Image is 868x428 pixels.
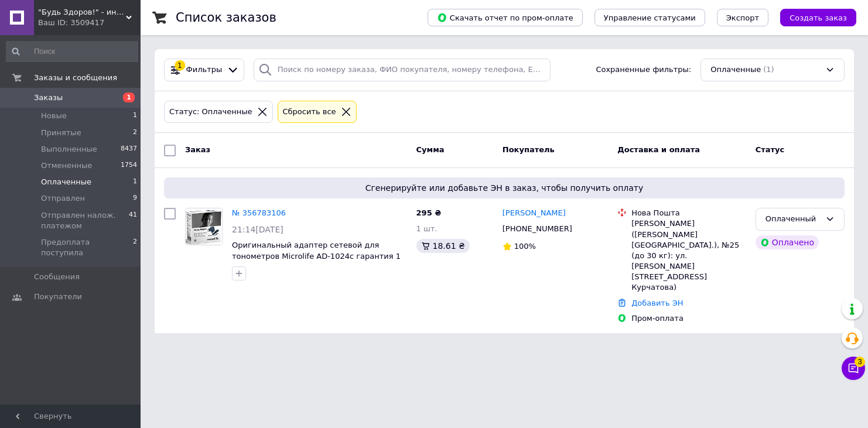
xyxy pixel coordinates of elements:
[842,357,865,380] button: Чат с покупателем3
[631,299,683,307] a: Добавить ЭН
[768,13,856,22] a: Создать заказ
[437,12,573,23] span: Скачать отчет по пром-оплате
[133,177,137,187] span: 1
[232,241,401,271] a: Оригинальный адаптер сетевой для тонометров Microlife AD-1024c гарантия 1 год
[41,193,85,204] span: Отправлен
[185,208,223,245] a: Фото товару
[34,292,82,302] span: Покупатели
[514,242,536,251] span: 100%
[500,221,575,237] div: [PHONE_NUMBER]
[6,41,138,62] input: Поиск
[631,208,746,218] div: Нова Пошта
[726,13,759,22] span: Экспорт
[176,11,276,25] h1: Список заказов
[186,208,221,245] img: Фото товару
[503,208,566,219] a: [PERSON_NAME]
[41,144,97,155] span: Выполненные
[594,9,705,26] button: Управление статусами
[416,224,438,233] span: 1 шт.
[428,9,583,26] button: Скачать отчет по пром-оплате
[631,218,746,293] div: [PERSON_NAME] ([PERSON_NAME][GEOGRAPHIC_DATA].), №25 (до 30 кг): ул. [PERSON_NAME][STREET_ADDRESS...
[617,145,700,154] span: Доставка и оплата
[766,213,821,225] div: Оплаченный
[133,128,137,138] span: 2
[232,208,286,217] a: № 356783106
[186,64,223,76] span: Фильтры
[121,160,137,171] span: 1754
[790,13,847,22] span: Создать заказ
[631,313,746,324] div: Пром-оплата
[34,272,80,282] span: Сообщения
[133,193,137,204] span: 9
[416,239,470,253] div: 18.61 ₴
[38,18,141,28] div: Ваш ID: 3509417
[34,93,63,103] span: Заказы
[133,111,137,121] span: 1
[41,160,92,171] span: Отмененные
[129,210,137,231] span: 41
[41,128,81,138] span: Принятые
[763,65,774,74] span: (1)
[38,7,126,18] span: "Будь Здоров!" - интернет магазин товаров для здоровья
[34,73,117,83] span: Заказы и сообщения
[232,225,283,234] span: 21:14[DATE]
[175,60,185,71] div: 1
[185,145,210,154] span: Заказ
[503,145,555,154] span: Покупатель
[756,235,819,249] div: Оплачено
[133,237,137,258] span: 2
[169,182,840,194] span: Сгенерируйте или добавьте ЭН в заказ, чтобы получить оплату
[167,106,255,118] div: Статус: Оплаченные
[604,13,696,22] span: Управление статусами
[855,357,865,367] span: 3
[121,144,137,155] span: 8437
[41,237,133,258] span: Предоплата поступила
[416,145,445,154] span: Сумма
[596,64,691,76] span: Сохраненные фильтры:
[41,177,91,187] span: Оплаченные
[41,111,67,121] span: Новые
[780,9,856,26] button: Создать заказ
[123,93,135,102] span: 1
[710,64,761,76] span: Оплаченные
[254,59,551,81] input: Поиск по номеру заказа, ФИО покупателя, номеру телефона, Email, номеру накладной
[756,145,785,154] span: Статус
[41,210,129,231] span: Отправлен налож. платежом
[717,9,768,26] button: Экспорт
[281,106,339,118] div: Сбросить все
[416,208,442,217] span: 295 ₴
